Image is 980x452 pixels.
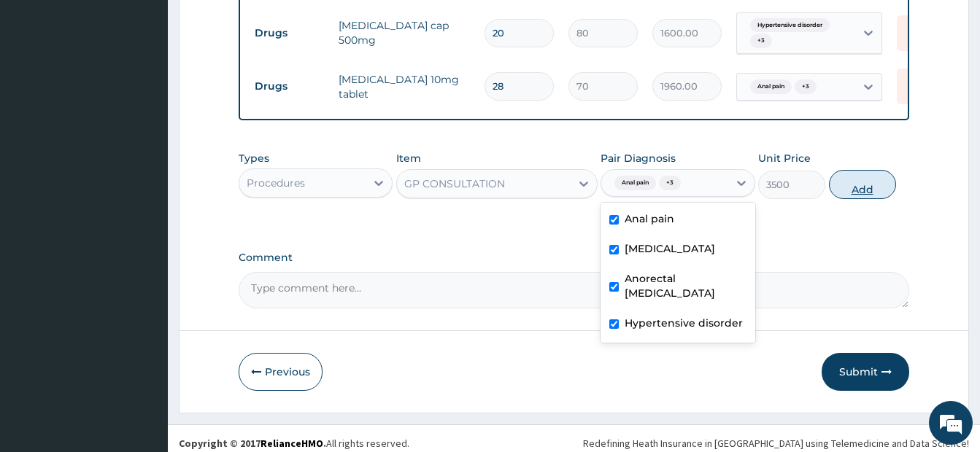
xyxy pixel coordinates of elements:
div: Minimize live chat window [239,7,274,42]
button: Previous [239,353,323,391]
td: [MEDICAL_DATA] 10mg tablet [331,65,477,109]
span: + 3 [750,34,772,48]
label: Comment [239,252,909,264]
label: Anorectal [MEDICAL_DATA] [625,271,746,300]
td: Drugs [247,73,331,100]
div: GP CONSULTATION [404,176,505,191]
span: + 3 [795,79,817,94]
label: Hypertensive disorder [625,316,743,330]
div: Redefining Heath Insurance in [GEOGRAPHIC_DATA] using Telemedicine and Data Science! [583,436,969,451]
div: Chat with us now [76,82,245,101]
span: Anal pain [614,176,656,190]
div: Procedures [247,176,305,190]
span: Hypertensive disorder [750,18,830,33]
button: Submit [822,353,909,391]
span: + 3 [659,176,681,190]
td: [MEDICAL_DATA] cap 500mg [331,11,477,55]
a: RelianceHMO [261,437,323,450]
label: Anal pain [625,211,674,226]
span: Anal pain [750,79,792,94]
strong: Copyright © 2017 . [179,437,326,450]
textarea: Type your message and hit 'Enter' [7,299,278,350]
label: Types [239,152,269,165]
label: Pair Diagnosis [601,151,676,165]
label: [MEDICAL_DATA] [625,241,715,256]
span: We're online! [85,134,201,281]
td: Drugs [247,20,331,47]
button: Add [829,170,896,199]
label: Item [396,151,421,165]
img: d_794563401_company_1708531726252_794563401 [27,73,59,109]
label: Unit Price [758,151,811,165]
